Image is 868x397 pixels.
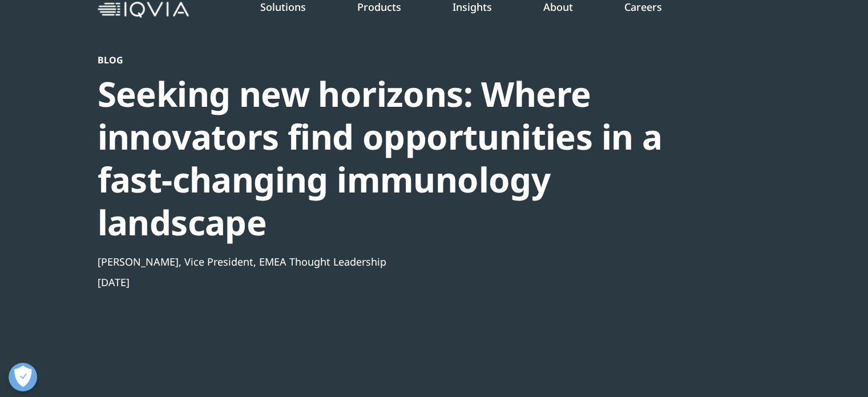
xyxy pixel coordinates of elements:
[98,255,709,268] div: [PERSON_NAME], Vice President, EMEA Thought Leadership
[98,275,709,289] div: [DATE]
[98,73,709,244] div: Seeking new horizons: Where innovators find opportunities in a fast-changing immunology landscape
[98,2,189,18] img: IQVIA Healthcare Information Technology and Pharma Clinical Research Company
[98,54,709,66] div: Blog
[9,363,37,391] button: Open Preferences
